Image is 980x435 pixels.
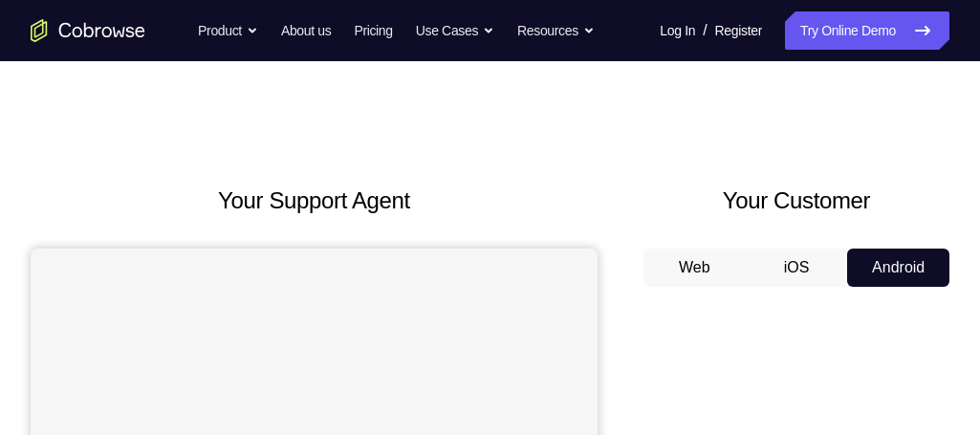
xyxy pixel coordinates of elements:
a: Go to the home page [31,19,145,42]
button: Product [198,11,258,50]
button: Android [847,249,949,287]
button: Use Cases [416,11,494,50]
span: / [703,19,707,42]
h2: Your Customer [643,184,949,218]
a: Pricing [354,11,392,50]
a: Try Online Demo [785,11,949,50]
a: About us [281,11,331,50]
a: Register [715,11,762,50]
a: Log In [660,11,695,50]
button: iOS [746,249,848,287]
button: Web [643,249,746,287]
button: Resources [517,11,595,50]
h2: Your Support Agent [31,184,598,218]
